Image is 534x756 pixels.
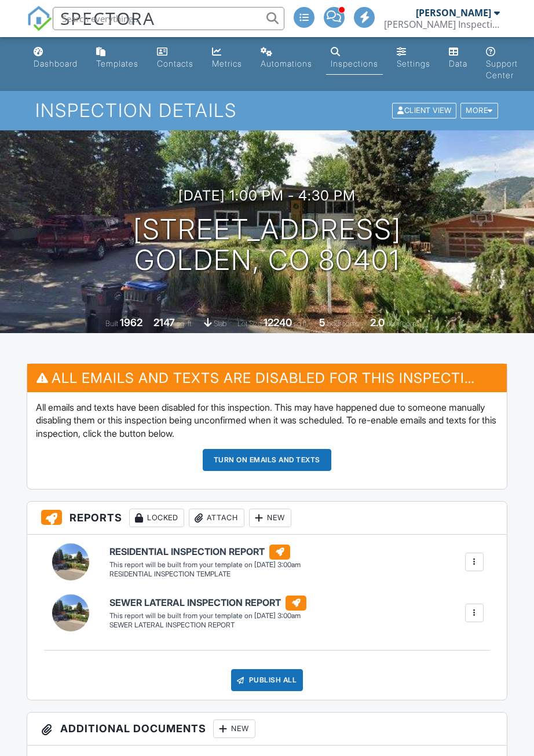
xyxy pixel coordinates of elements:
[237,319,262,328] span: Lot Size
[386,319,419,328] span: bathrooms
[35,100,499,120] h1: Inspection Details
[481,42,522,86] a: Support Center
[392,103,456,119] div: Client View
[416,7,491,19] div: [PERSON_NAME]
[444,42,472,75] a: Data
[319,316,325,328] div: 5
[129,509,184,527] div: Locked
[157,59,193,68] div: Contacts
[207,42,247,75] a: Metrics
[214,319,226,328] span: slab
[189,509,244,527] div: Attach
[326,42,383,75] a: Inspections
[109,569,301,579] div: RESIDENTIAL INSPECTION TEMPLATE
[261,59,312,68] div: Automations
[27,364,507,392] h3: All emails and texts are disabled for this inspection!
[92,42,143,75] a: Templates
[249,509,291,527] div: New
[27,713,507,746] h3: Additional Documents
[109,620,306,630] div: SEWER LATERAL INSPECTION REPORT
[397,59,430,68] div: Settings
[133,214,401,276] h1: [STREET_ADDRESS] Golden, CO 80401
[109,611,306,620] div: This report will be built from your template on [DATE] 3:00am
[177,319,193,328] span: sq. ft.
[109,560,301,569] div: This report will be built from your template on [DATE] 3:00am
[96,59,138,68] div: Templates
[105,319,118,328] span: Built
[109,545,301,560] h6: RESIDENTIAL INSPECTION REPORT
[109,596,306,611] h6: SEWER LATERAL INSPECTION REPORT
[256,42,317,75] a: Automations (Advanced)
[264,316,292,328] div: 12240
[392,42,435,75] a: Settings
[34,59,78,68] div: Dashboard
[53,7,284,30] input: Search everything...
[178,188,356,203] h3: [DATE] 1:00 pm - 4:30 pm
[120,316,142,328] div: 1962
[460,103,498,119] div: More
[231,669,303,691] div: Publish All
[294,319,308,328] span: sq.ft.
[27,502,507,535] h3: Reports
[212,59,242,68] div: Metrics
[36,401,498,440] p: All emails and texts have been disabled for this inspection. This may have happened due to someon...
[384,19,500,30] div: Stauss Inspections
[327,319,359,328] span: bedrooms
[29,42,82,75] a: Dashboard
[486,59,518,80] div: Support Center
[449,59,467,68] div: Data
[152,42,198,75] a: Contacts
[391,105,459,114] a: Client View
[153,316,175,328] div: 2147
[331,59,378,68] div: Inspections
[213,720,255,738] div: New
[27,16,155,40] a: SPECTORA
[370,316,385,328] div: 2.0
[203,449,331,471] button: Turn on emails and texts
[27,6,52,31] img: The Best Home Inspection Software - Spectora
